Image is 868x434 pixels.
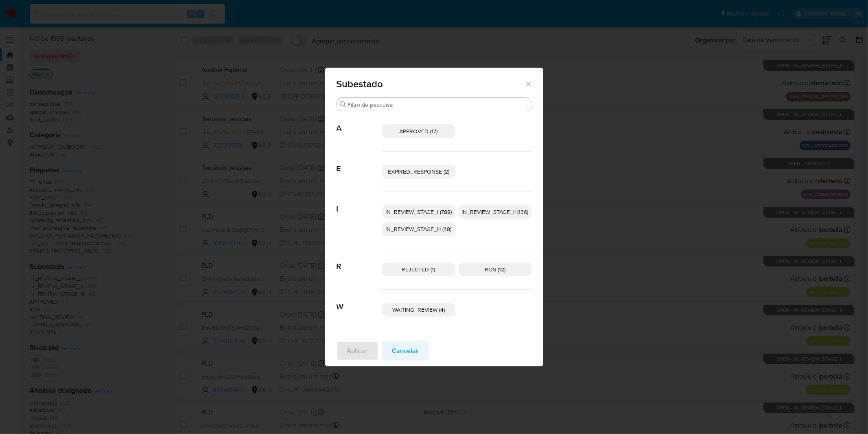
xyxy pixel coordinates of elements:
[388,167,449,176] span: EXPIRED_RESPONSE (2)
[392,306,445,314] span: WAITING_REVIEW (4)
[525,80,532,87] button: Fechar
[337,290,382,312] span: W
[382,222,455,236] div: IN_REVIEW_STAGE_III (48)
[386,225,452,233] span: IN_REVIEW_STAGE_III (48)
[337,152,382,174] span: E
[402,265,435,273] span: REJECTED (1)
[392,342,419,360] span: Cancelar
[340,101,346,108] button: Buscar
[382,205,455,219] div: IN_REVIEW_STAGE_I (788)
[485,265,505,273] span: ROS (12)
[348,101,529,108] input: Filtro de pesquisa
[337,79,525,89] span: Subestado
[385,208,452,216] span: IN_REVIEW_STAGE_I (788)
[337,192,382,214] span: I
[382,124,455,138] div: APPROVED (17)
[382,262,455,276] div: REJECTED (1)
[459,262,532,276] div: ROS (12)
[382,341,429,361] button: Cancelar
[337,249,382,271] span: R
[382,165,455,178] div: EXPIRED_RESPONSE (2)
[400,127,438,135] span: APPROVED (17)
[459,205,532,219] div: IN_REVIEW_STAGE_II (136)
[382,303,455,317] div: WAITING_REVIEW (4)
[462,208,529,216] span: IN_REVIEW_STAGE_II (136)
[337,111,382,133] span: A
